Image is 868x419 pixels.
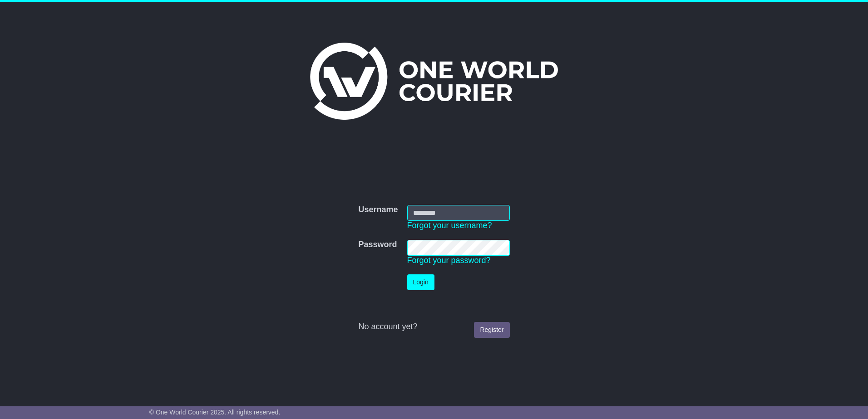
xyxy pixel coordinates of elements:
span: © One World Courier 2025. All rights reserved. [149,409,281,416]
a: Forgot your password? [407,256,491,265]
label: Password [358,240,397,250]
a: Forgot your username? [407,221,492,230]
button: Login [407,274,434,290]
label: Username [358,205,398,215]
a: Register [474,322,509,338]
div: No account yet? [358,322,509,332]
img: One World [310,43,558,120]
